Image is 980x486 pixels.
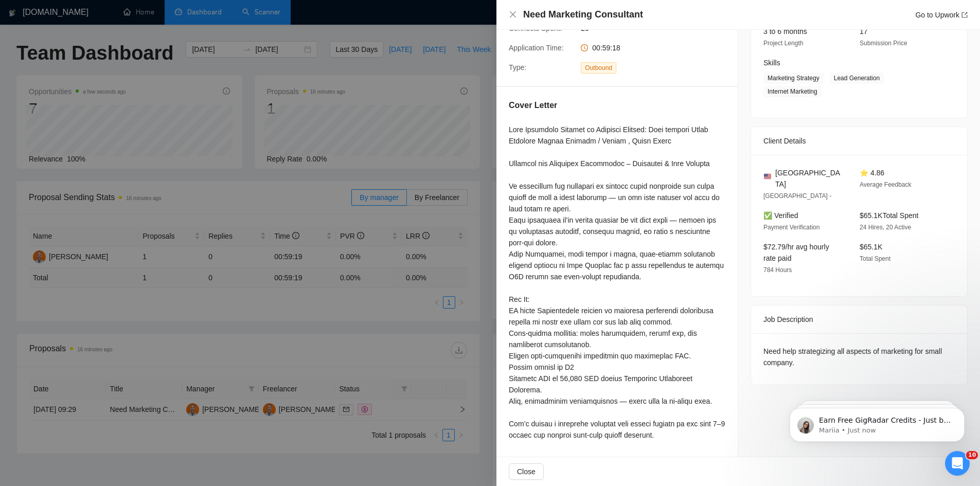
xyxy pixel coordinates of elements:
span: Application Time: [509,44,564,52]
span: clock-circle [581,44,588,51]
span: $72.79/hr avg hourly rate paid [763,243,829,262]
span: Type: [509,63,526,71]
div: Job Description [763,305,955,333]
iframe: Intercom notifications message [774,386,980,458]
span: Skills [763,59,780,67]
span: 17 [860,27,868,35]
span: Connects Spent: [509,24,562,32]
span: Average Feedback [860,181,912,188]
button: Close [509,463,544,480]
iframe: Intercom live chat [945,451,970,476]
div: Client Details [763,127,955,155]
span: ⭐ 4.86 [860,169,884,177]
span: [GEOGRAPHIC_DATA] - [763,192,831,200]
span: Close [517,466,536,477]
span: 00:59:18 [592,44,620,52]
span: export [961,12,968,18]
span: Lead Generation [830,73,884,84]
span: Outbound [581,62,616,74]
span: [GEOGRAPHIC_DATA] [775,167,843,190]
span: 3 to 6 months [763,27,807,35]
img: 🇺🇸 [764,173,771,180]
span: ✅ Verified [763,211,798,220]
span: Submission Price [860,40,907,47]
span: Project Length [763,40,803,47]
span: 10 [966,451,978,459]
div: Need help strategizing all aspects of marketing for small company. [763,346,955,368]
h4: Need Marketing Consultant [523,8,643,21]
span: 24 Hires, 20 Active [860,224,911,231]
span: close [509,10,517,19]
span: Internet Marketing [763,86,822,97]
button: Close [509,10,517,19]
span: Total Spent [860,255,890,262]
span: Marketing Strategy [763,73,824,84]
span: 784 Hours [763,266,792,274]
div: Lore Ipsumdolo Sitamet co Adipisci Elitsed: Doei tempori Utlab Etdolore Magnaa Enimadm / Veniam ,... [509,124,725,441]
span: Payment Verification [763,224,819,231]
span: $65.1K Total Spent [860,211,918,220]
h5: Cover Letter [509,99,557,112]
a: Go to Upworkexport [915,11,968,19]
span: $65.1K [860,243,882,251]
